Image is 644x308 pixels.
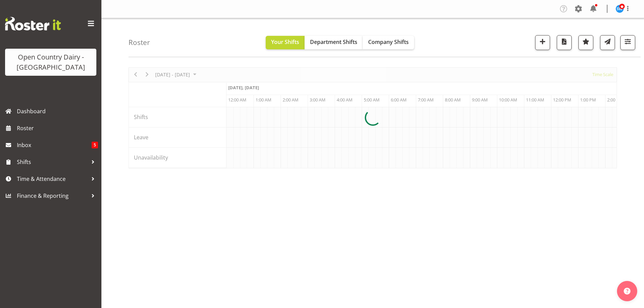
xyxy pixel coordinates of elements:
[616,5,624,13] img: steve-webb7510.jpg
[17,174,88,184] span: Time & Attendance
[363,36,414,49] button: Company Shifts
[620,35,635,50] button: Filter Shifts
[17,140,92,150] span: Inbox
[128,39,150,46] h4: Roster
[17,191,88,201] span: Finance & Reporting
[368,38,409,46] span: Company Shifts
[305,36,363,49] button: Department Shifts
[535,35,550,50] button: Add a new shift
[600,35,615,50] button: Send a list of all shifts for the selected filtered period to all rostered employees.
[17,157,88,167] span: Shifts
[578,35,593,50] button: Highlight an important date within the roster.
[17,123,98,133] span: Roster
[271,38,299,46] span: Your Shifts
[310,38,357,46] span: Department Shifts
[557,35,572,50] button: Download a PDF of the roster according to the set date range.
[92,142,98,148] span: 5
[624,288,630,294] img: help-xxl-2.png
[5,17,61,30] img: Rosterit website logo
[266,36,305,49] button: Your Shifts
[17,106,98,116] span: Dashboard
[12,52,90,72] div: Open Country Dairy - [GEOGRAPHIC_DATA]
